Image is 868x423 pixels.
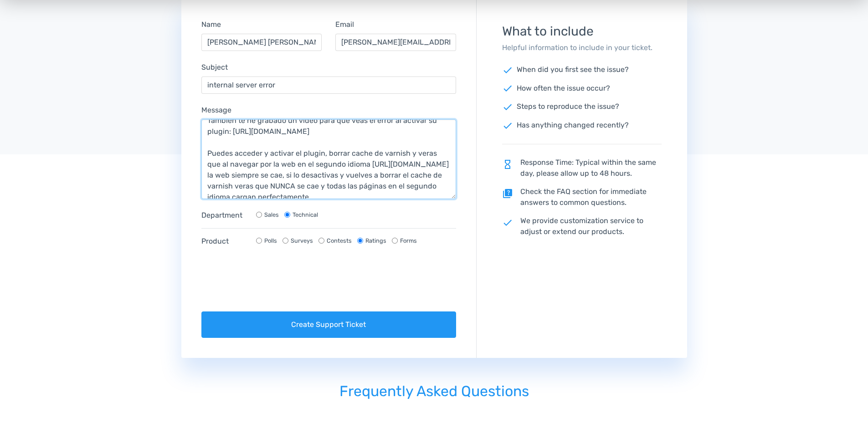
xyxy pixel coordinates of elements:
p: Check the FAQ section for immediate answers to common questions. [502,186,662,208]
p: Has anything changed recently? [502,120,662,131]
span: check [502,83,513,94]
label: Surveys [291,236,313,245]
label: Ratings [365,236,386,245]
span: check [502,102,513,112]
input: Subject... [201,76,457,94]
p: When did you first see the issue? [502,64,662,76]
label: Technical [293,210,318,219]
button: Create Support Ticket [201,311,457,338]
label: Name [201,19,221,30]
iframe: reCAPTCHA [201,265,340,301]
label: Department [201,210,247,221]
p: Response Time: Typical within the same day, please allow up to 48 hours. [502,157,662,179]
p: We provide customization service to adjust or extend our products. [502,215,662,237]
label: Sales [264,210,279,219]
span: check [502,217,513,228]
p: How often the issue occur? [502,83,662,94]
span: quiz [502,188,513,199]
label: Polls [264,236,277,245]
input: Name... [201,34,322,51]
p: Helpful information to include in your ticket. [502,42,662,53]
label: Email [335,19,354,30]
h3: What to include [502,25,662,39]
span: check [502,65,513,76]
label: Message [201,105,231,116]
span: hourglass_empty [502,159,513,170]
h2: Frequently Asked Questions [181,371,687,412]
label: Product [201,236,247,247]
label: Forms [400,236,417,245]
label: Contests [327,236,352,245]
label: Subject [201,62,228,73]
p: Steps to reproduce the issue? [502,101,662,112]
input: Email... [335,34,456,51]
span: check [502,120,513,131]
